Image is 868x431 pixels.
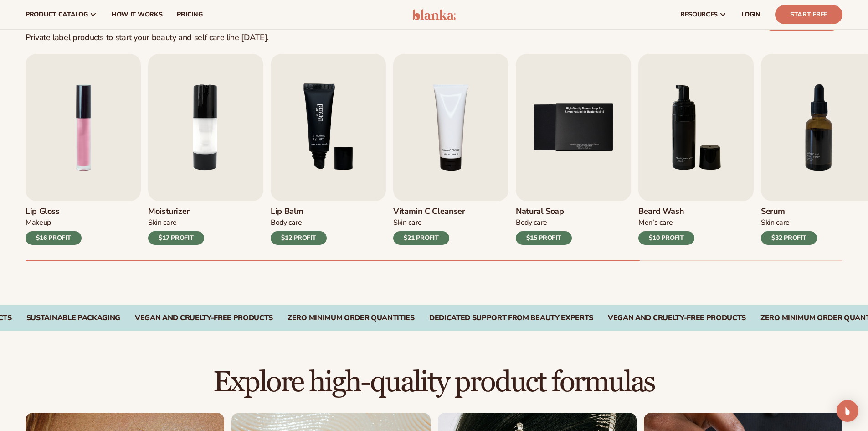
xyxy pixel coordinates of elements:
[26,207,82,217] h3: Lip Gloss
[26,54,141,245] a: 1 / 9
[148,54,263,245] a: 2 / 9
[271,207,327,217] h3: Lip Balm
[112,11,163,18] span: How It Works
[26,231,82,245] div: $16 PROFIT
[177,11,202,18] span: pricing
[516,218,572,228] div: Body Care
[26,11,88,18] span: product catalog
[148,207,204,217] h3: Moisturizer
[638,54,754,245] a: 6 / 9
[412,9,456,20] img: logo
[148,218,204,228] div: Skin Care
[638,218,694,228] div: Men’s Care
[775,5,842,24] a: Start Free
[271,54,386,201] img: Shopify Image 7
[271,218,327,228] div: Body Care
[26,367,842,398] h2: Explore high-quality product formulas
[761,207,817,217] h3: Serum
[837,400,858,422] div: Open Intercom Messenger
[271,231,327,245] div: $12 PROFIT
[26,218,82,228] div: Makeup
[429,314,593,322] div: DEDICATED SUPPORT FROM BEAUTY EXPERTS
[516,207,572,217] h3: Natural Soap
[393,207,465,217] h3: Vitamin C Cleanser
[741,11,760,18] span: LOGIN
[148,231,204,245] div: $17 PROFIT
[638,207,694,217] h3: Beard Wash
[271,54,386,245] a: 3 / 9
[608,314,746,322] div: Vegan and Cruelty-Free Products
[516,231,572,245] div: $15 PROFIT
[26,314,120,322] div: SUSTAINABLE PACKAGING
[680,11,718,18] span: resources
[393,218,465,228] div: Skin Care
[516,54,631,245] a: 5 / 9
[393,231,449,245] div: $21 PROFIT
[393,54,508,245] a: 4 / 9
[135,314,273,322] div: VEGAN AND CRUELTY-FREE PRODUCTS
[288,314,415,322] div: ZERO MINIMUM ORDER QUANTITIES
[761,231,817,245] div: $32 PROFIT
[26,33,269,43] div: Private label products to start your beauty and self care line [DATE].
[761,218,817,228] div: Skin Care
[638,231,694,245] div: $10 PROFIT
